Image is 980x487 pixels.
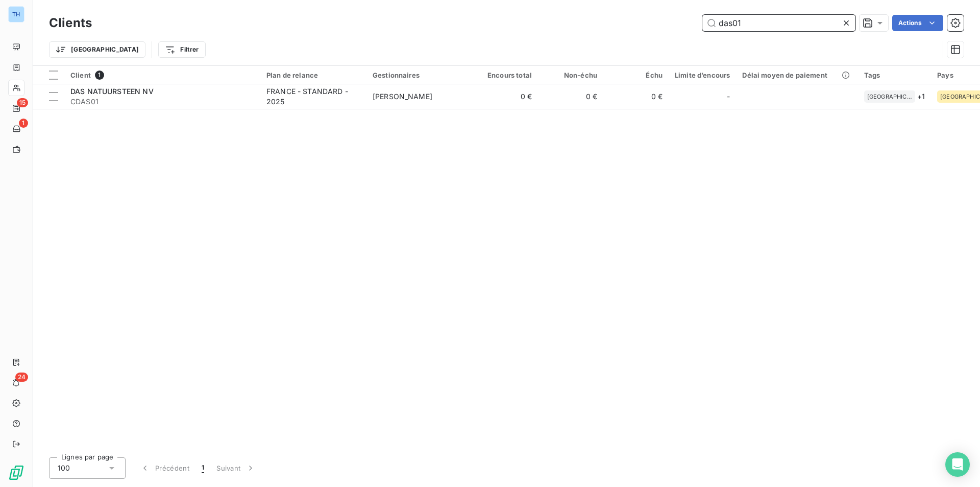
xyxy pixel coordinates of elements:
[373,71,467,79] div: Gestionnaires
[158,41,205,58] button: Filtrer
[70,71,91,79] span: Client
[917,91,925,102] span: + 1
[603,84,669,109] td: 0 €
[675,71,730,79] div: Limite d’encours
[95,71,104,80] span: 1
[538,84,603,109] td: 0 €
[49,14,92,32] h3: Clients
[195,457,210,479] button: 1
[266,71,360,79] div: Plan de relance
[479,71,532,79] div: Encours total
[945,452,970,477] div: Open Intercom Messenger
[202,463,204,473] span: 1
[19,119,28,128] span: 1
[892,15,943,31] button: Actions
[702,15,855,31] input: Rechercher
[15,373,28,382] span: 24
[8,6,24,22] div: TH
[58,463,70,473] span: 100
[373,92,432,101] span: [PERSON_NAME]
[70,97,254,107] span: CDAS01
[867,94,912,100] span: [GEOGRAPHIC_DATA]
[70,87,154,96] span: DAS NATUURSTEEN NV
[609,71,663,79] div: Échu
[742,71,851,79] div: Délai moyen de paiement
[49,41,145,58] button: [GEOGRAPHIC_DATA]
[727,91,730,102] span: -
[17,98,28,107] span: 15
[210,457,262,479] button: Suivant
[473,84,538,109] td: 0 €
[864,71,925,79] div: Tags
[134,457,195,479] button: Précédent
[8,465,24,481] img: Logo LeanPay
[266,86,360,107] div: FRANCE - STANDARD - 2025
[544,71,597,79] div: Non-échu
